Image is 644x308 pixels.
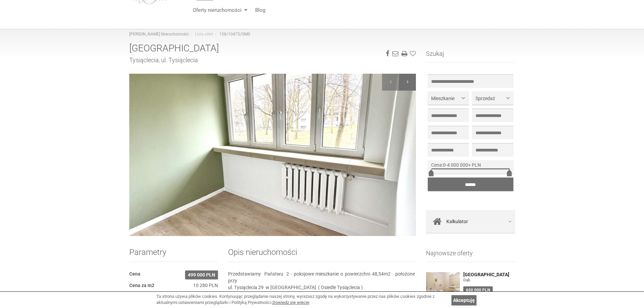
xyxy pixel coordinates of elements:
span: 499 000 PLN [185,270,218,279]
li: Lista ofert [189,31,213,37]
dt: Cena [129,270,140,277]
a: Blog [250,3,265,17]
dd: 10 280 PLN [129,282,218,289]
a: Dowiedz się więcej [272,300,309,305]
span: 0 [443,162,446,168]
button: Mieszkanie [428,91,469,105]
span: Kalkulator [446,217,468,226]
h2: Parametry [129,248,218,262]
h3: Najnowsze oferty [426,250,515,262]
img: Mieszkanie Sprzedaż Katowice Tysiąclecia Tysiąclecia [129,74,416,236]
span: 4 000 000+ PLN [447,162,481,168]
a: [PERSON_NAME] Nieruchomości [129,32,189,37]
div: - [428,160,513,174]
a: Oferty nieruchomości [188,3,250,17]
a: [GEOGRAPHIC_DATA] [463,272,515,277]
div: 650 000 PLN [463,286,493,294]
h3: Szukaj [426,50,515,63]
dt: Cena za m2 [129,282,154,289]
figure: Dąb [463,277,515,283]
span: Sprzedaż [475,95,505,102]
div: Ta strona używa plików cookies. Kontynuując przeglądanie naszej strony, wyrażasz zgodę na wykorzy... [156,293,448,306]
h2: Tysiąclecia, ul. Tysiąclecia [129,57,416,64]
h2: Opis nieruchomości [228,248,416,262]
span: Mieszkanie [431,95,460,102]
a: 158/10475/OMS [219,32,250,37]
span: Cena: [431,162,443,168]
a: Akceptuję [451,295,476,305]
button: Sprzedaż [472,91,513,105]
h1: [GEOGRAPHIC_DATA] [129,43,416,54]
